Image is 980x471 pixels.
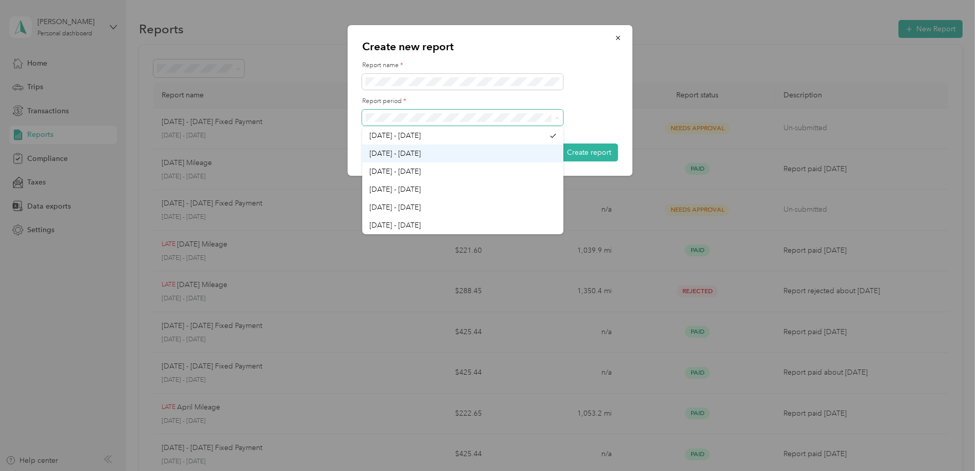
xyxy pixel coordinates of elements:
label: Report period [362,97,618,106]
iframe: Everlance-gr Chat Button Frame [923,414,980,471]
label: Report name [362,61,618,70]
span: [DATE] - [DATE] [369,149,421,158]
button: Create report [560,144,618,161]
span: [DATE] - [DATE] [369,203,421,212]
p: Create new report [362,39,618,54]
span: [DATE] - [DATE] [369,131,421,140]
span: [DATE] - [DATE] [369,185,421,194]
span: [DATE] - [DATE] [369,221,421,230]
span: [DATE] - [DATE] [369,167,421,176]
